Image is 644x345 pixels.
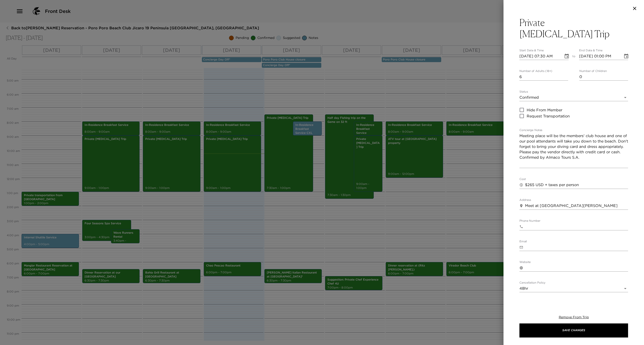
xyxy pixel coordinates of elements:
[519,69,552,73] label: Number of Adults (18+)
[579,69,607,73] label: Number of Children
[519,198,531,202] label: Address
[527,107,562,113] span: Hide From Member
[572,54,575,60] span: to
[519,285,628,292] div: 48hr
[559,315,589,320] button: Remove From Trip
[519,260,531,264] label: Website
[519,177,526,181] label: Cost
[519,133,628,167] textarea: Meeting place will be the members' club house and one of our pool attendants will take you down t...
[525,203,628,209] textarea: Meet at [GEOGRAPHIC_DATA][PERSON_NAME]
[519,90,528,94] label: Status
[622,52,631,61] button: Choose date, selected date is Sep 2, 2025
[527,113,570,119] span: Request Transportation
[562,52,571,61] button: Choose date, selected date is Sep 2, 2025
[519,17,628,39] button: Private [MEDICAL_DATA] Trip
[519,52,560,60] input: MM/DD/YYYY hh:mm aa
[519,94,628,101] div: Confirmed
[519,219,540,223] label: Phone Number
[519,323,628,337] button: Save Changes
[579,52,620,60] input: MM/DD/YYYY hh:mm aa
[519,128,542,132] label: Concierge Notes
[519,281,545,285] label: Cancellation Policy
[519,240,527,244] label: Email
[519,49,544,52] label: Start Date & Time
[559,315,589,319] span: Remove From Trip
[579,49,603,52] label: End Date & Time
[525,182,628,188] textarea: $265 USD + taxes per person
